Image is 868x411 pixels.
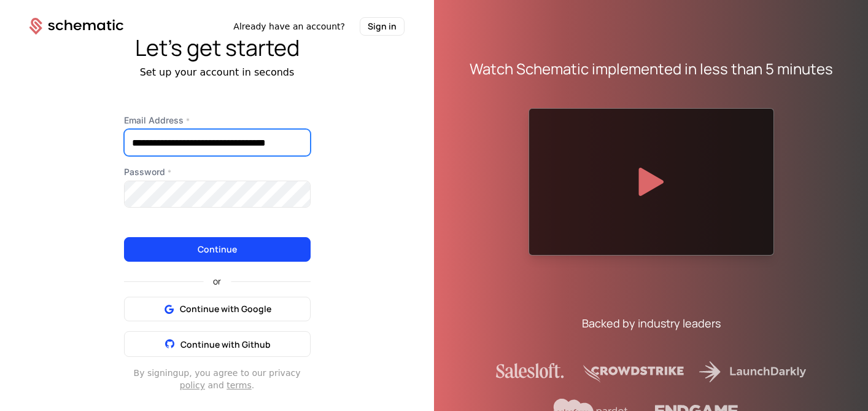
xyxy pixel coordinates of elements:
[124,114,311,127] label: Email Address
[180,303,271,315] span: Continue with Google
[203,277,231,286] span: or
[124,331,311,357] button: Continue with Github
[124,166,311,178] label: Password
[180,380,205,390] a: policy
[233,20,345,33] span: Already have an account?
[180,339,271,350] span: Continue with Github
[124,367,311,391] div: By signing up , you agree to our privacy and .
[227,380,252,390] a: terms
[582,315,721,332] div: Backed by industry leaders
[124,237,311,262] button: Continue
[124,297,311,321] button: Continue with Google
[470,59,833,79] div: Watch Schematic implemented in less than 5 minutes
[360,17,405,36] button: Sign in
